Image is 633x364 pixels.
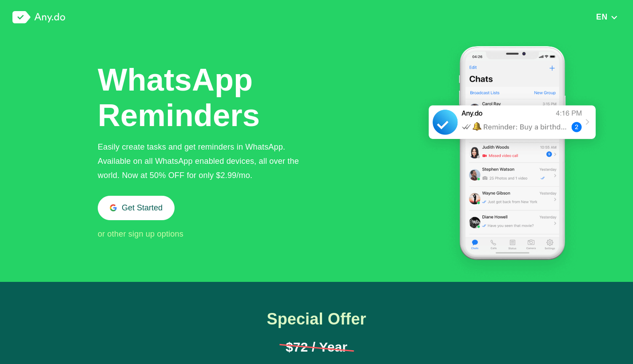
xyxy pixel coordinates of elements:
[98,229,183,238] span: or other sign up options
[98,196,175,220] button: Get Started
[610,14,618,20] img: down
[98,62,262,133] h1: WhatsApp Reminders
[279,340,354,354] h1: $72 / Year
[417,35,608,282] img: WhatsApp Tasks & Reminders
[98,140,314,182] div: Easily create tasks and get reminders in WhatsApp. Available on all WhatsApp enabled devices, all...
[247,310,386,328] h1: Special Offer
[596,12,608,21] span: EN
[12,11,65,24] img: logo
[593,12,621,22] button: EN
